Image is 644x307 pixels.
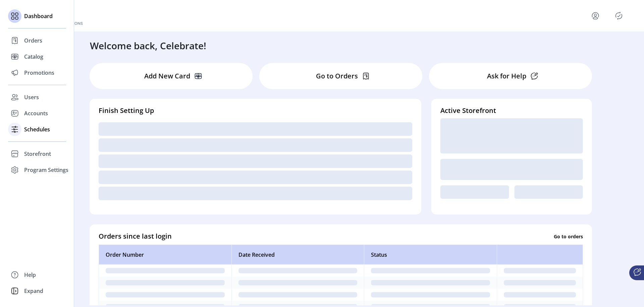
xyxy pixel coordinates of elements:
p: Go to orders [554,233,583,240]
span: Program Settings [24,166,68,174]
span: Catalog [24,53,43,61]
span: Storefront [24,150,51,158]
span: Promotions [24,69,54,77]
th: Date Received [231,245,364,265]
h3: Welcome back, Celebrate! [90,39,206,53]
span: Users [24,93,39,101]
span: Accounts [24,109,48,117]
button: Publisher Panel [613,10,624,21]
span: Dashboard [24,12,53,20]
h4: Orders since last login [99,231,172,241]
p: Go to Orders [316,71,358,81]
span: Help [24,271,36,279]
span: Expand [24,287,43,295]
p: Ask for Help [487,71,526,81]
th: Status [364,245,497,265]
h4: Active Storefront [440,106,583,116]
th: Order Number [99,245,231,265]
span: Schedules [24,125,50,133]
span: Orders [24,37,42,45]
p: Add New Card [144,71,190,81]
button: menu [590,10,601,21]
h4: Finish Setting Up [99,106,412,116]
